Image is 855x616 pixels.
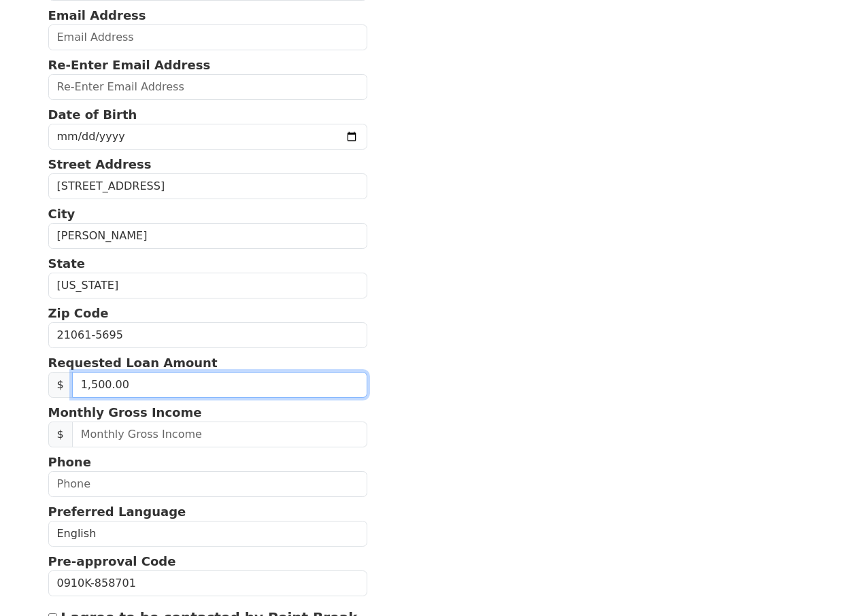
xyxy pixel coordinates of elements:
span: $ [48,422,73,447]
strong: Re-Enter Email Address [48,58,211,72]
input: Street Address [48,173,368,199]
strong: Pre-approval Code [48,554,176,568]
strong: Email Address [48,8,146,22]
strong: Preferred Language [48,504,186,519]
input: Pre-approval Code [48,570,368,596]
input: 0.00 [72,372,367,398]
strong: Street Address [48,157,152,171]
strong: Requested Loan Amount [48,356,218,370]
strong: Date of Birth [48,107,137,122]
strong: City [48,207,76,221]
input: Phone [48,471,368,497]
input: City [48,223,368,249]
p: Monthly Gross Income [48,403,368,422]
input: Zip Code [48,322,368,348]
input: Monthly Gross Income [72,422,367,447]
input: Re-Enter Email Address [48,74,368,100]
strong: Phone [48,455,91,469]
input: Email Address [48,24,368,50]
strong: State [48,256,86,271]
span: $ [48,372,73,398]
strong: Zip Code [48,306,109,320]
